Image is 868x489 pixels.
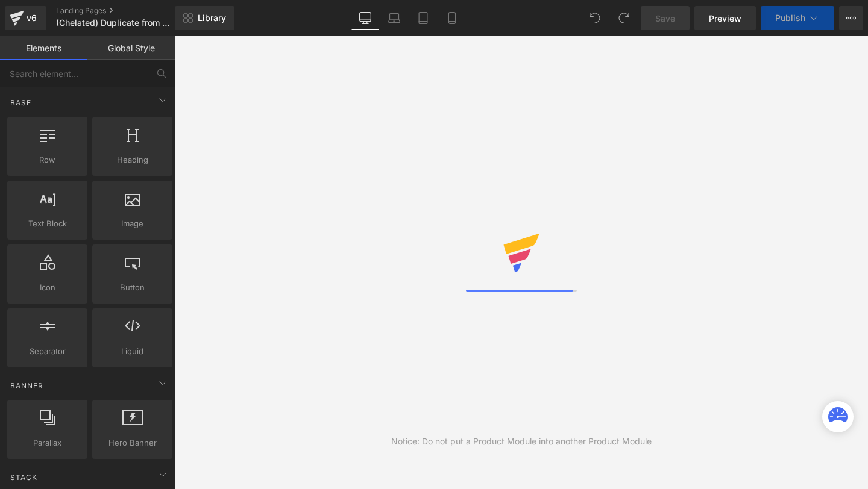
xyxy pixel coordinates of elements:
[709,12,741,25] span: Preview
[612,6,636,30] button: Redo
[11,154,84,166] span: Row
[583,6,607,30] button: Undo
[11,345,84,358] span: Separator
[87,36,175,60] a: Global Style
[96,345,169,358] span: Liquid
[380,6,409,30] a: Laptop
[56,6,195,16] a: Landing Pages
[775,13,805,23] span: Publish
[761,6,834,30] button: Publish
[9,472,39,483] span: Stack
[9,97,33,108] span: Base
[9,380,45,391] span: Banner
[198,13,226,23] span: Library
[409,6,438,30] a: Tablet
[96,217,169,230] span: Image
[391,435,652,448] div: Notice: Do not put a Product Module into another Product Module
[24,10,39,26] div: v6
[11,217,84,230] span: Text Block
[11,281,84,294] span: Icon
[96,154,169,166] span: Heading
[11,437,84,449] span: Parallax
[351,6,380,30] a: Desktop
[839,6,863,30] button: More
[5,6,46,30] a: v6
[96,281,169,294] span: Button
[96,437,169,449] span: Hero Banner
[694,6,756,30] a: Preview
[655,12,675,25] span: Save
[175,6,234,30] a: New Library
[56,18,172,28] span: (Chelated) Duplicate from Magnesium Glycinate - Sleep &amp; [MEDICAL_DATA] Support - Jack
[438,6,467,30] a: Mobile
